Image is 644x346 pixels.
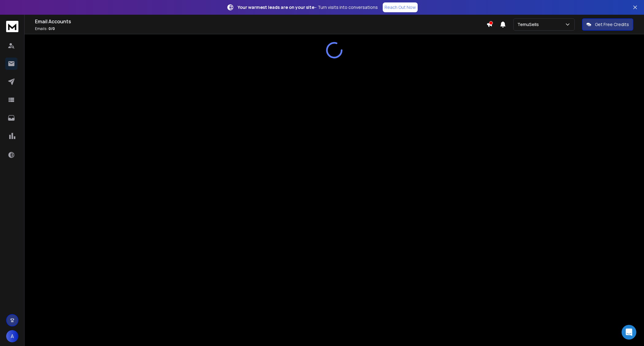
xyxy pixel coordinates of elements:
[48,26,55,31] span: 0 / 0
[383,2,418,12] a: Reach Out Now
[6,21,18,32] img: logo
[6,330,18,342] button: A
[238,4,378,10] p: – Turn visits into conversations
[35,18,486,25] h1: Email Accounts
[238,4,314,10] strong: Your warmest leads are on your site
[385,4,416,10] p: Reach Out Now
[517,21,541,28] p: TemuSells
[622,325,636,340] div: Open Intercom Messenger
[595,21,629,28] p: Get Free Credits
[582,18,633,31] button: Get Free Credits
[35,26,486,31] p: Emails :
